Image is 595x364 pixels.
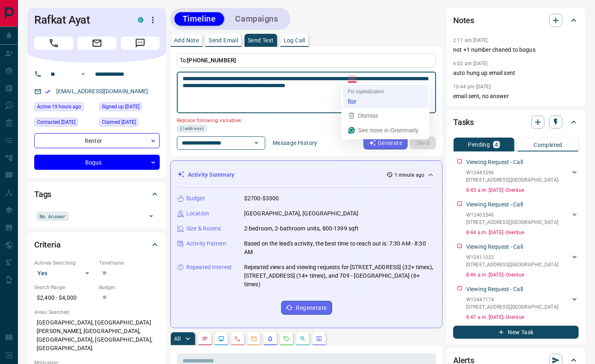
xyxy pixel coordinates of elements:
div: Notes [453,11,579,30]
p: Timeframe: [99,259,160,267]
svg: Notes [202,335,208,342]
p: [GEOGRAPHIC_DATA], [GEOGRAPHIC_DATA] [244,209,359,218]
span: Call [34,37,73,50]
button: Campaigns [227,12,286,26]
p: Send Text [248,37,274,43]
p: W12411022 [466,254,558,261]
p: Replace following variables: [177,114,430,125]
p: 2-bedroom, 2-bathroom units, 800-1399 sqft [244,224,359,233]
p: Log Call [284,37,305,43]
p: W12447174 [466,296,558,303]
p: Completed [533,142,562,148]
div: Fri Aug 08 2025 [99,118,160,129]
div: Yes [34,267,95,280]
p: auto hung up email sent [453,69,579,77]
p: Budget: [99,284,160,291]
span: Message [121,37,160,50]
h1: Rafkat Ayat [34,13,126,26]
svg: Email Verified [45,89,51,94]
p: 6:02 am [DATE] [453,61,488,66]
button: New Task [453,326,579,339]
h2: Criteria [34,238,61,251]
svg: Listing Alerts [267,335,273,342]
textarea: To enrich screen reader interactions, please activate Accessibility in Grammarly extension settings [183,75,430,110]
h2: Notes [453,14,474,27]
p: not +1 number chaned to bogus [453,46,579,54]
p: email sent, no answer [453,92,579,101]
div: W12447174[STREET_ADDRESS],[GEOGRAPHIC_DATA] [466,294,579,312]
h2: Tags [34,188,51,201]
div: W12405546[STREET_ADDRESS],[GEOGRAPHIC_DATA] [466,210,579,228]
span: Signed up [DATE] [102,103,139,111]
p: Size & Rooms [186,224,221,233]
p: Viewing Request - Call [466,158,523,167]
span: No Answer [40,212,66,220]
p: $2700-$3300 [244,194,279,203]
p: Actively Searching: [34,259,95,267]
p: [GEOGRAPHIC_DATA], [GEOGRAPHIC_DATA][PERSON_NAME], [GEOGRAPHIC_DATA], [GEOGRAPHIC_DATA], [GEOGRAP... [34,316,160,355]
p: [STREET_ADDRESS] , [GEOGRAPHIC_DATA] [466,303,558,311]
p: W12405546 [466,211,558,219]
div: Tags [34,184,160,204]
span: Contacted [DATE] [37,118,75,126]
svg: Agent Actions [316,335,322,342]
a: [EMAIL_ADDRESS][DOMAIN_NAME] [56,88,148,94]
button: Open [251,137,262,149]
p: Viewing Request - Call [466,243,523,251]
button: Message History [268,136,322,149]
p: Budget [186,194,205,203]
span: Claimed [DATE] [102,118,136,126]
p: Activity Summary [188,171,234,179]
p: Repeated views and viewing requests for [STREET_ADDRESS] (32+ times), [STREET_ADDRESS] (14+ times... [244,263,436,289]
svg: Emails [251,335,257,342]
button: Regenerate [281,301,332,315]
p: 8:46 a.m. [DATE] - Overdue [466,271,579,278]
p: 10:44 pm [DATE] [453,84,491,90]
p: [STREET_ADDRESS] , [GEOGRAPHIC_DATA] [466,176,558,184]
div: Mon Oct 13 2025 [34,102,95,114]
h2: Tasks [453,116,474,129]
button: Open [145,211,157,222]
p: Activity Pattern [186,239,226,248]
p: 2:17 am [DATE] [453,37,488,43]
div: Tue May 20 2025 [99,102,160,114]
div: Renter [34,133,160,148]
p: 8:43 a.m. [DATE] - Overdue [466,186,579,194]
span: [PHONE_NUMBER] [187,57,236,64]
p: [STREET_ADDRESS] , [GEOGRAPHIC_DATA] [466,219,558,226]
p: Viewing Request - Call [466,285,523,294]
p: Send Email [209,37,238,43]
p: All [174,336,181,342]
p: 8:44 a.m. [DATE] - Overdue [466,229,579,236]
button: Generate [364,136,408,149]
p: Areas Searched: [34,309,160,316]
p: Location [186,209,209,218]
p: To: [177,53,436,68]
svg: Lead Browsing Activity [218,335,225,342]
svg: Requests [283,335,290,342]
div: Tasks [453,112,579,132]
p: Based on the lead's activity, the best time to reach out is: 7:30 AM - 8:30 AM [244,239,436,257]
p: Add Note [174,37,199,43]
p: Pending [468,142,490,147]
div: Sat Aug 23 2025 [34,118,95,129]
span: Active 19 hours ago [37,103,81,111]
div: Activity Summary1 minute ago [177,167,436,182]
p: W12445596 [466,169,558,176]
span: {!address} [180,125,204,132]
span: Email [77,37,117,50]
p: Viewing Request - Call [466,200,523,209]
div: Criteria [34,235,160,254]
p: [STREET_ADDRESS] , [GEOGRAPHIC_DATA] [466,261,558,268]
svg: Calls [234,335,241,342]
div: W12411022[STREET_ADDRESS],[GEOGRAPHIC_DATA] [466,252,579,270]
button: Timeline [174,12,224,26]
svg: Opportunities [300,335,306,342]
div: Bogus [34,155,160,170]
p: 4 [495,142,498,147]
div: condos.ca [138,17,143,23]
p: 1 minute ago [394,171,424,179]
div: W12445596[STREET_ADDRESS],[GEOGRAPHIC_DATA] [466,167,579,185]
p: $2,400 - $4,000 [34,291,95,305]
button: Open [78,69,88,79]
